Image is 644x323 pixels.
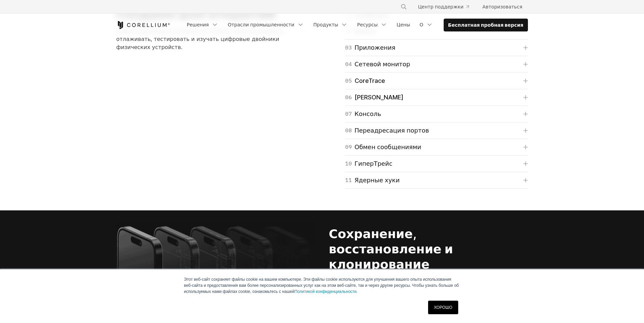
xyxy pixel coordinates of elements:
[345,61,352,67] font: 04
[355,160,393,167] font: ГиперТрейс
[116,27,285,50] font: Наши встроенные инструменты помогут вам исследовать, отлаживать, тестировать и изучать цифровые д...
[184,277,459,294] font: Этот веб-сайт сохраняет файлы cookie на вашем компьютере. Эти файлы cookie используются для улучш...
[355,61,410,68] font: Сетевой монитор
[345,126,528,135] a: 08Переадресация портов
[345,127,352,134] font: 08
[345,93,528,102] a: 06[PERSON_NAME]
[345,159,528,168] a: 10ГиперТрейс
[357,22,378,27] font: Ресурсы
[355,44,396,51] font: Приложения
[345,143,352,150] font: 09
[398,1,410,13] button: Поиск
[345,94,352,100] font: 06
[483,4,523,9] font: Авторизоваться
[355,177,400,184] font: Ядерные хуки
[345,44,352,51] font: 03
[448,22,524,28] font: Бесплатная пробная версия
[428,301,458,314] a: ХОРОШО
[345,60,528,69] a: 04Сетевой монитор
[345,109,528,119] a: 07Консоль
[345,77,352,84] font: 05
[345,160,352,167] font: 10
[116,21,170,29] a: Кореллиум Дом
[345,142,528,152] a: 09Обмен сообщениями
[392,1,528,13] div: Меню навигации
[187,22,209,27] font: Решения
[345,177,352,183] font: 11
[183,19,528,31] div: Меню навигации
[397,22,410,27] font: Цены
[355,110,381,117] font: Консоль
[355,94,403,101] font: [PERSON_NAME]
[294,289,358,294] a: Политикой конфиденциальности.
[418,4,463,9] font: Центр поддержки
[355,77,385,84] font: CoreTrace
[355,127,429,134] font: Переадресация портов
[345,43,528,52] a: 03Приложения
[345,110,352,117] font: 07
[313,22,338,27] font: Продукты
[420,22,423,27] font: О
[345,76,528,86] a: 05CoreTrace
[355,143,421,151] font: Обмен сообщениями
[345,176,528,185] a: 11Ядерные хуки
[434,305,452,310] font: ХОРОШО
[228,22,294,27] font: Отрасли промышленности
[329,226,482,287] font: Сохранение, восстановление и клонирование состояний устройства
